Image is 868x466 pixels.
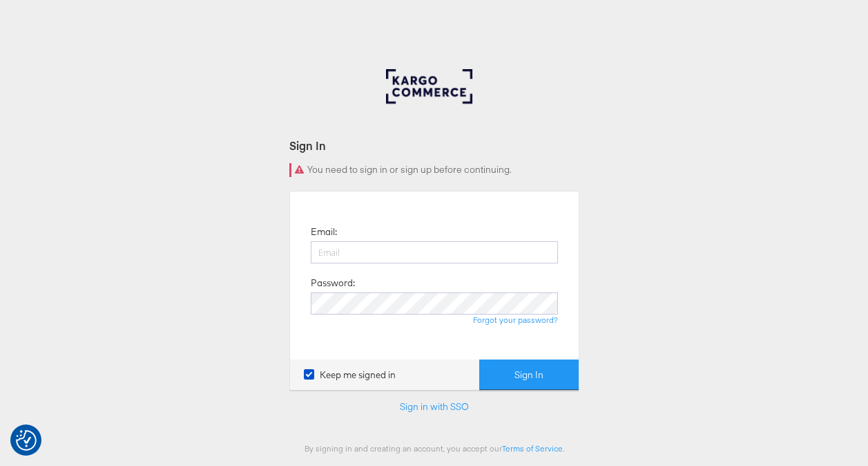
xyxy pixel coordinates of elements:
button: Consent Preferences [16,430,37,451]
div: You need to sign in or sign up before continuing. [289,163,579,177]
input: Email [311,241,558,263]
label: Password: [311,277,355,290]
button: Sign In [479,360,579,391]
div: By signing in and creating an account, you accept our . [289,443,579,454]
div: Sign In [289,138,579,153]
a: Forgot your password? [473,315,558,325]
a: Terms of Service [502,443,563,454]
label: Keep me signed in [304,369,396,382]
a: Sign in with SSO [400,400,469,413]
img: Revisit consent button [16,430,37,451]
label: Email: [311,225,337,239]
